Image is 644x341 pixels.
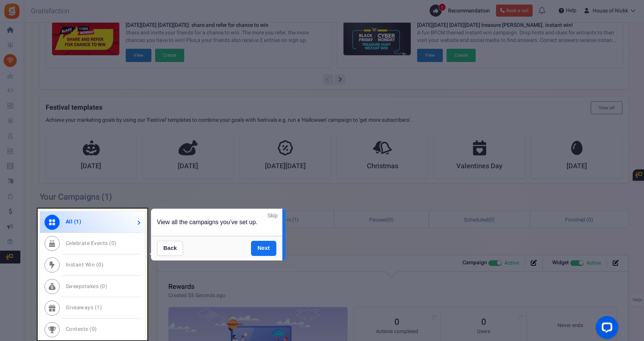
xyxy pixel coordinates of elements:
[267,212,277,219] a: Skip
[251,241,276,256] a: Next
[157,241,183,256] a: Back
[151,209,282,236] div: View all the campaigns you’ve set up.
